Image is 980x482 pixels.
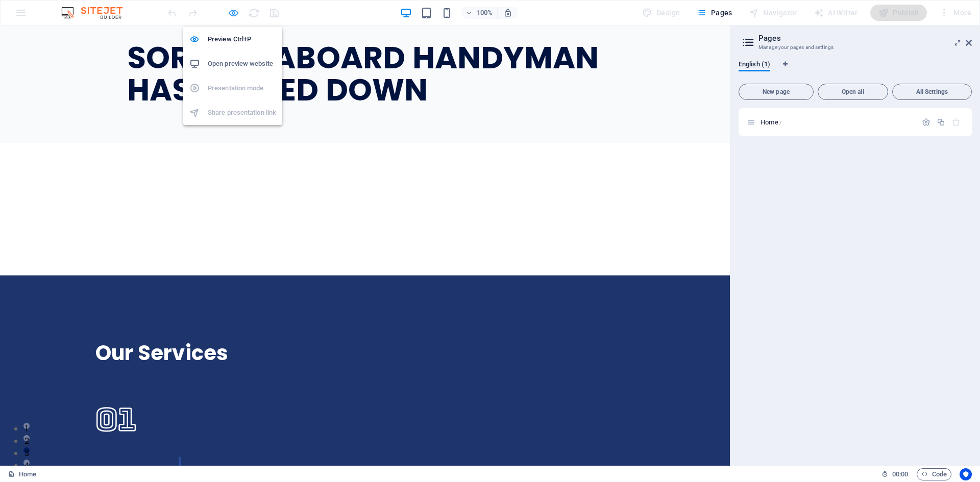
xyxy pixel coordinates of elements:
[696,8,732,18] span: Pages
[897,89,967,95] span: All Settings
[822,89,884,95] span: Open all
[758,34,972,43] h2: Pages
[937,118,945,126] div: Duplicate
[95,313,229,342] span: Our Services
[95,374,136,414] strong: 01
[917,468,951,480] button: Code
[743,89,809,95] span: New page
[757,119,917,125] div: Home/
[779,120,781,125] span: /
[739,58,770,72] span: English (1)
[208,33,276,45] h6: Preview Ctrl+P
[922,118,930,126] div: Settings
[638,5,684,21] div: Design (Ctrl+Alt+Y)
[208,58,276,70] h6: Open preview website
[881,468,909,480] h6: Session time
[8,468,36,480] a: Click to cancel selection. Double-click to open Pages
[892,468,908,480] span: 00 00
[461,7,498,19] button: 100%
[477,7,493,19] h6: 100%
[59,7,135,19] img: Editor Logo
[758,43,951,52] h3: Manage your pages and settings
[127,16,653,81] h1: SORRY SEABOARD HANDYMAN HAS CLOSED DOWN
[818,84,888,100] button: Open all
[952,118,961,126] div: The startpage cannot be deleted
[503,8,512,17] i: On resize automatically adjust zoom level to fit chosen device.
[739,84,814,100] button: New page
[899,470,901,478] span: :
[892,84,972,100] button: All Settings
[739,60,972,80] div: Language Tabs
[921,468,947,480] span: Code
[960,468,972,480] button: Usercentrics
[761,118,781,126] span: Click to open page
[692,5,736,21] button: Pages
